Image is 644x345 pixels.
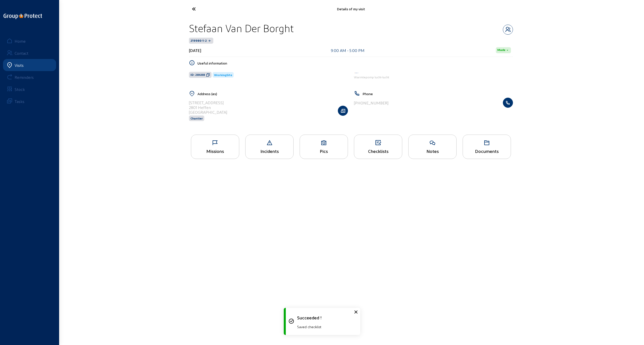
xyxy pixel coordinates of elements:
div: 9:00 AM - 5:00 PM [331,48,365,53]
div: Tasks [15,99,24,104]
span: Warmtepomp lucht-lucht [354,75,389,79]
a: Stock [3,83,56,95]
img: logo-oneline.png [4,14,42,19]
div: Details of my visit [240,7,462,11]
a: Visits [3,59,56,71]
div: Visits [15,63,24,68]
div: Stefaan Van Der Borght [189,22,294,35]
div: Contact [15,51,28,55]
p: Saved checklist [297,325,355,329]
span: 219980-1-2 [190,39,207,43]
h5: Phone [363,92,513,96]
span: Chantier [190,117,203,120]
h5: Useful information [197,61,513,65]
div: [PHONE_NUMBER] [354,100,388,105]
div: Incidents [246,148,293,154]
img: Energy Protect HVAC [354,72,359,74]
span: WorkingSite [214,73,232,77]
div: Pics [300,148,348,154]
div: Notes [409,148,456,154]
div: Home [15,39,26,43]
a: Reminders [3,71,56,83]
span: ID: 28688 [190,73,205,77]
a: Tasks [3,95,56,107]
a: Contact [3,47,56,59]
div: Missions [191,148,239,154]
p: Succeeded ! [297,315,355,320]
div: Reminders [15,75,34,80]
div: Documents [463,148,511,154]
a: Home [3,35,56,47]
div: Stock [15,87,25,92]
div: [STREET_ADDRESS] [189,100,227,105]
div: [DATE] [189,48,201,53]
div: [GEOGRAPHIC_DATA] [189,110,227,114]
div: 2801 Heffen [189,105,227,110]
h5: Address (es) [197,92,348,96]
span: Made [497,48,505,52]
div: Checklists [354,148,402,154]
